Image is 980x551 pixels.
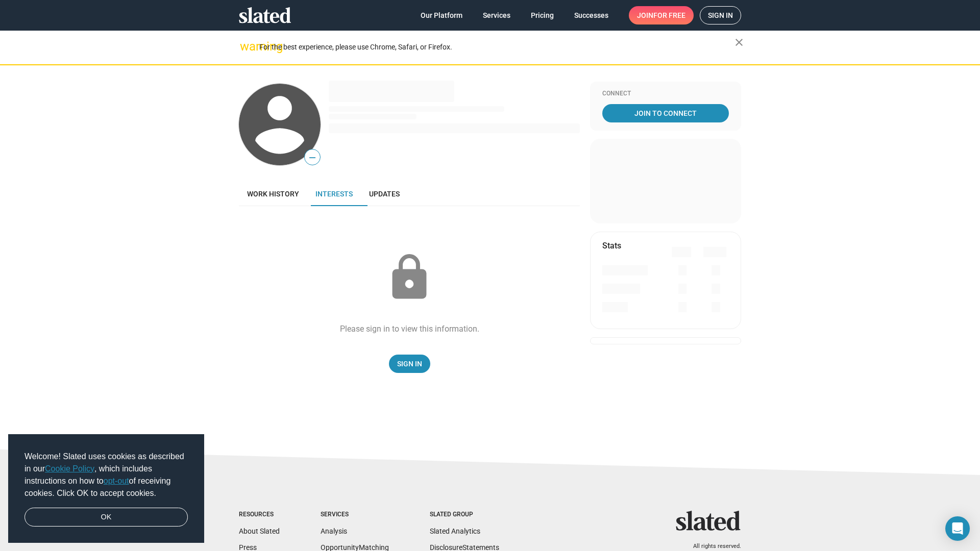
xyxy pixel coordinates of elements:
a: Analysis [321,527,347,535]
a: Work history [239,182,307,206]
div: Open Intercom Messenger [945,516,970,541]
span: Interests [315,190,353,198]
span: — [305,151,320,164]
a: Cookie Policy [45,464,94,473]
a: Joinfor free [629,6,694,24]
div: Please sign in to view this information. [340,323,479,334]
mat-icon: close [733,36,745,48]
span: Welcome! Slated uses cookies as described in our , which includes instructions on how to of recei... [24,450,188,499]
span: Updates [369,190,400,198]
div: For the best experience, please use Chrome, Safari, or Firefox. [259,40,735,54]
a: opt-out [104,477,129,485]
span: Our Platform [421,6,462,24]
a: Pricing [523,6,562,24]
span: Join [637,6,685,24]
a: Services [475,6,519,24]
a: Interests [307,182,361,206]
a: Updates [361,182,408,206]
span: Pricing [531,6,554,24]
mat-card-title: Stats [602,240,621,251]
mat-icon: warning [240,40,252,53]
a: dismiss cookie message [24,508,188,527]
a: Join To Connect [602,104,729,122]
div: Resources [239,511,280,519]
a: Our Platform [412,6,471,24]
div: Slated Group [430,511,499,519]
a: Successes [566,6,617,24]
mat-icon: lock [384,252,435,303]
span: Sign In [397,355,422,373]
span: Join To Connect [604,104,727,122]
span: Work history [247,190,299,198]
span: Services [483,6,510,24]
div: cookieconsent [8,434,204,543]
span: Sign in [708,7,733,24]
div: Services [321,511,389,519]
div: Connect [602,90,729,98]
a: About Slated [239,527,280,535]
a: Slated Analytics [430,527,480,535]
span: Successes [574,6,608,24]
a: Sign in [700,6,741,24]
span: for free [653,6,685,24]
a: Sign In [389,355,430,373]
